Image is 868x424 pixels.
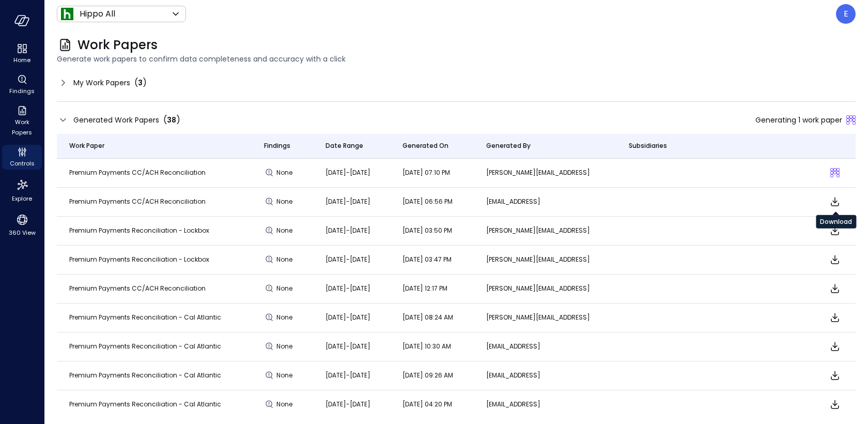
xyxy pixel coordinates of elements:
[2,72,42,97] div: Findings
[264,141,290,151] span: Findings
[134,77,147,89] div: ( )
[829,398,841,411] span: Download
[836,4,856,24] div: Eleanor Yehudai
[2,211,42,239] div: 360 View
[69,371,221,380] span: Premium Payments Reconciliation - Cal Atlantic
[402,141,448,151] span: Generated On
[2,103,42,139] div: Work Papers
[12,193,32,204] span: Explore
[486,312,604,323] p: [PERSON_NAME][EMAIL_ADDRESS]
[276,196,295,207] span: None
[276,283,295,294] span: None
[276,399,295,410] span: None
[9,86,35,96] span: Findings
[402,197,453,206] span: [DATE] 06:56 PM
[402,400,452,408] span: [DATE] 04:20 PM
[486,341,604,352] p: [EMAIL_ADDRESS]
[73,114,159,126] span: Generated Work Papers
[829,311,841,324] span: Download
[276,254,295,265] span: None
[326,342,370,351] span: [DATE]-[DATE]
[326,400,370,408] span: [DATE]-[DATE]
[69,197,206,206] span: Premium Payments CC/ACH Reconciliation
[486,225,604,236] p: [PERSON_NAME][EMAIL_ADDRESS]
[402,168,450,177] span: [DATE] 07:10 PM
[276,168,295,178] span: None
[167,115,176,125] span: 38
[402,255,452,264] span: [DATE] 03:47 PM
[846,115,856,125] div: Sliding puzzle loader
[326,141,363,151] span: Date Range
[2,176,42,205] div: Explore
[276,370,295,381] span: None
[830,168,840,177] div: Sliding puzzle loader
[163,114,180,126] div: ( )
[69,141,104,151] span: Work Paper
[326,313,370,322] span: [DATE]-[DATE]
[276,225,295,236] span: None
[402,226,452,235] span: [DATE] 03:50 PM
[486,254,604,265] p: [PERSON_NAME][EMAIL_ADDRESS]
[69,255,209,264] span: Premium Payments Reconciliation - Lockbox
[10,158,35,169] span: Controls
[326,284,370,293] span: [DATE]-[DATE]
[830,168,840,177] div: Generating work paper
[829,195,841,208] span: Download
[829,253,841,266] span: Download
[6,117,38,138] span: Work Papers
[69,284,206,293] span: Premium Payments CC/ACH Reconciliation
[276,341,295,352] span: None
[402,342,451,351] span: [DATE] 10:30 AM
[829,369,841,382] span: Download
[402,371,453,380] span: [DATE] 09:26 AM
[2,41,42,66] div: Home
[69,400,221,408] span: Premium Payments Reconciliation - Cal Atlantic
[486,283,604,294] p: [PERSON_NAME][EMAIL_ADDRESS]
[80,8,115,20] p: Hippo All
[486,399,604,410] p: [EMAIL_ADDRESS]
[9,228,36,238] span: 360 View
[69,168,206,177] span: Premium Payments CC/ACH Reconciliation
[276,312,295,323] span: None
[326,255,370,264] span: [DATE]-[DATE]
[326,371,370,380] span: [DATE]-[DATE]
[2,145,42,170] div: Controls
[326,197,370,206] span: [DATE]-[DATE]
[486,196,604,207] p: [EMAIL_ADDRESS]
[486,370,604,381] p: [EMAIL_ADDRESS]
[326,226,370,235] span: [DATE]-[DATE]
[13,55,30,65] span: Home
[844,8,848,20] p: E
[829,224,841,237] span: Download
[138,78,143,88] span: 3
[816,215,856,229] div: Download
[61,8,73,20] img: Icon
[629,141,667,151] span: Subsidiaries
[69,313,221,322] span: Premium Payments Reconciliation - Cal Atlantic
[402,284,447,293] span: [DATE] 12:17 PM
[486,141,531,151] span: Generated By
[73,77,130,88] span: My Work Papers
[486,168,604,178] p: [PERSON_NAME][EMAIL_ADDRESS]
[78,37,158,53] span: Work Papers
[57,53,856,65] span: Generate work papers to confirm data completeness and accuracy with a click
[69,342,221,351] span: Premium Payments Reconciliation - Cal Atlantic
[69,226,209,235] span: Premium Payments Reconciliation - Lockbox
[755,114,842,126] span: Generating 1 work paper
[402,313,453,322] span: [DATE] 08:24 AM
[326,168,370,177] span: [DATE]-[DATE]
[829,282,841,295] span: Download
[829,340,841,353] span: Download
